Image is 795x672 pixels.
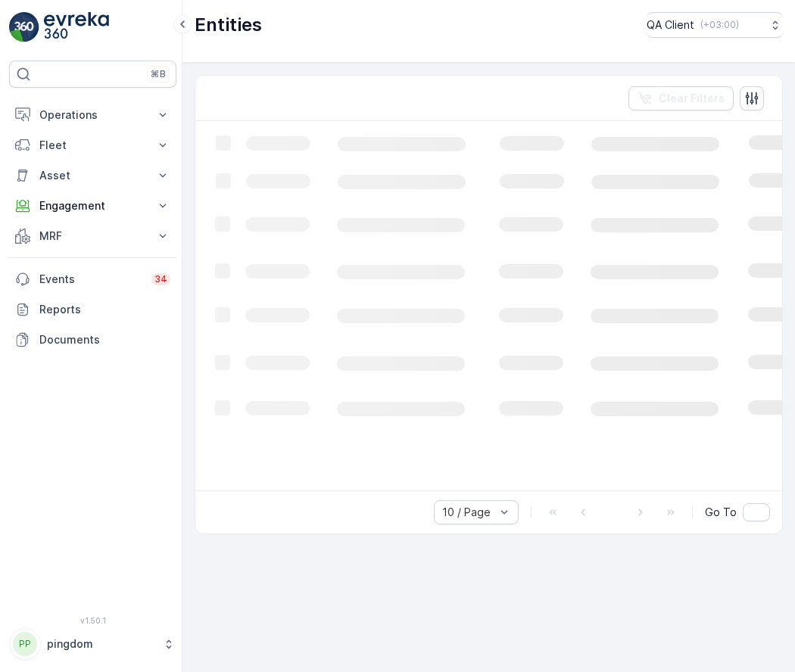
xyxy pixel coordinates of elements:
p: MRF [39,229,146,244]
a: Events34 [9,264,176,294]
p: Events [39,272,142,287]
button: QA Client(+03:00) [647,12,783,38]
img: logo_light-DOdMpM7g.png [44,12,109,42]
p: Documents [39,332,170,347]
button: PPpingdom [9,628,176,660]
p: Engagement [39,198,146,213]
a: Documents [9,325,176,355]
img: logo [9,12,39,42]
p: Fleet [39,138,146,153]
button: Operations [9,100,176,130]
p: Operations [39,107,146,123]
button: Clear Filters [628,86,734,110]
p: Clear Filters [659,91,725,106]
p: 34 [154,273,167,285]
button: Engagement [9,191,176,221]
div: PP [13,632,37,656]
p: QA Client [647,17,694,33]
p: Reports [39,302,170,317]
a: Reports [9,294,176,325]
p: ⌘B [151,68,166,80]
span: Go To [705,505,737,520]
p: pingdom [47,636,155,652]
span: v 1.50.1 [9,616,176,625]
button: Fleet [9,130,176,160]
button: Asset [9,160,176,191]
button: MRF [9,221,176,251]
p: Entities [195,13,262,37]
p: Asset [39,168,146,183]
p: ( +03:00 ) [700,19,739,31]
